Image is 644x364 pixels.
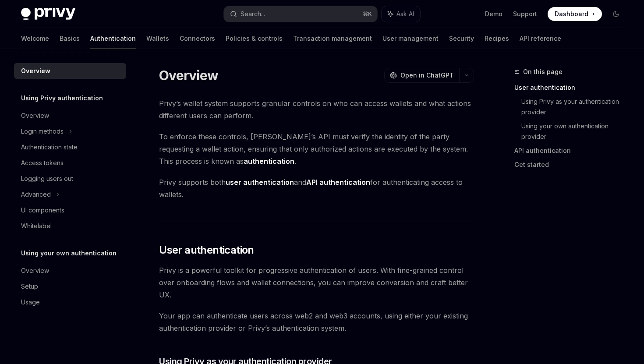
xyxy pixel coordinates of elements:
[514,158,630,172] a: Get started
[14,63,126,79] a: Overview
[449,28,474,49] a: Security
[21,248,117,258] h5: Using your own authentication
[159,243,254,257] span: User authentication
[14,139,126,155] a: Authentication state
[382,28,439,49] a: User management
[396,10,414,18] span: Ask AI
[159,176,474,201] span: Privy supports both and for authenticating access to wallets.
[14,171,126,187] a: Logging users out
[159,97,474,122] span: Privy’s wallet system supports granular controls on who can access wallets and what actions diffe...
[384,68,459,83] button: Open in ChatGPT
[14,279,126,294] a: Setup
[514,81,630,95] a: User authentication
[226,28,283,49] a: Policies & controls
[21,142,78,152] div: Authentication state
[21,93,103,103] h5: Using Privy authentication
[14,218,126,234] a: Whitelabel
[21,126,64,137] div: Login methods
[21,66,50,76] div: Overview
[146,28,169,49] a: Wallets
[21,205,64,216] div: UI components
[226,178,294,187] strong: user authentication
[14,294,126,310] a: Usage
[485,28,509,49] a: Recipes
[21,158,64,168] div: Access tokens
[21,189,51,200] div: Advanced
[521,95,630,119] a: Using Privy as your authentication provider
[293,28,372,49] a: Transaction management
[21,110,49,121] div: Overview
[521,119,630,144] a: Using your own authentication provider
[21,297,40,307] div: Usage
[14,108,126,124] a: Overview
[21,8,75,20] img: dark logo
[21,173,73,184] div: Logging users out
[21,221,52,231] div: Whitelabel
[609,7,623,21] button: Toggle dark mode
[159,67,218,83] h1: Overview
[400,71,454,80] span: Open in ChatGPT
[21,265,49,276] div: Overview
[548,7,602,21] a: Dashboard
[513,10,537,18] a: Support
[485,10,502,18] a: Demo
[520,28,561,49] a: API reference
[523,67,563,77] span: On this page
[14,263,126,279] a: Overview
[14,155,126,171] a: Access tokens
[21,28,49,49] a: Welcome
[306,178,370,187] strong: API authentication
[180,28,215,49] a: Connectors
[241,9,265,19] div: Search...
[555,10,588,18] span: Dashboard
[159,310,474,334] span: Your app can authenticate users across web2 and web3 accounts, using either your existing authent...
[363,11,372,18] span: ⌘ K
[14,202,126,218] a: UI components
[60,28,80,49] a: Basics
[159,264,474,301] span: Privy is a powerful toolkit for progressive authentication of users. With fine-grained control ov...
[159,131,474,167] span: To enforce these controls, [PERSON_NAME]’s API must verify the identity of the party requesting a...
[21,281,38,292] div: Setup
[382,6,420,22] button: Ask AI
[90,28,136,49] a: Authentication
[514,144,630,158] a: API authentication
[244,157,294,166] strong: authentication
[224,6,377,22] button: Search...⌘K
